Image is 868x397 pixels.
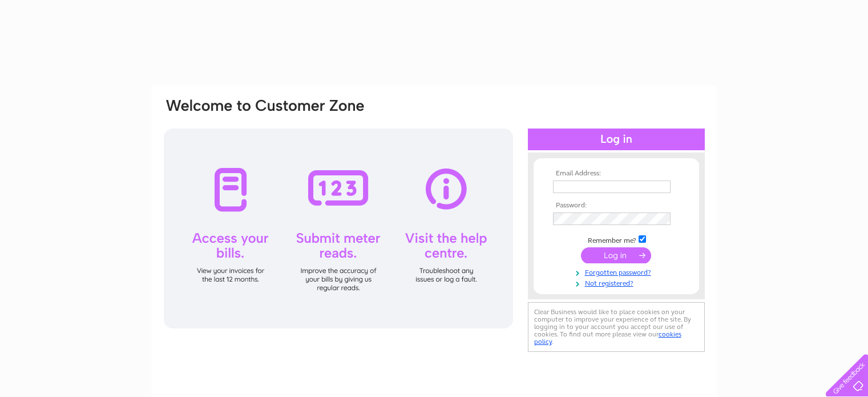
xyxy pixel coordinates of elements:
td: Remember me? [550,234,683,245]
input: Submit [581,247,651,263]
th: Password: [550,202,683,210]
a: Forgotten password? [553,266,683,277]
div: Clear Business would like to place cookies on your computer to improve your experience of the sit... [528,302,705,352]
a: cookies policy [534,330,681,346]
th: Email Address: [550,170,683,178]
a: Not registered? [553,277,683,288]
